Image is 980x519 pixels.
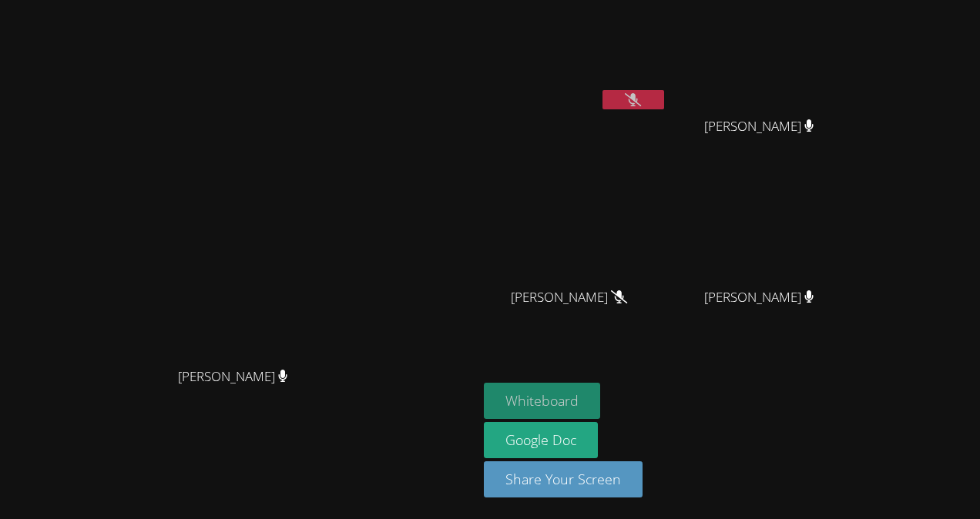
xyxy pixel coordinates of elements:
[704,286,814,309] span: [PERSON_NAME]
[511,286,627,309] span: [PERSON_NAME]
[484,422,598,458] a: Google Doc
[484,461,643,497] button: Share Your Screen
[178,366,288,388] span: [PERSON_NAME]
[704,116,814,138] span: [PERSON_NAME]
[484,383,600,419] button: Whiteboard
